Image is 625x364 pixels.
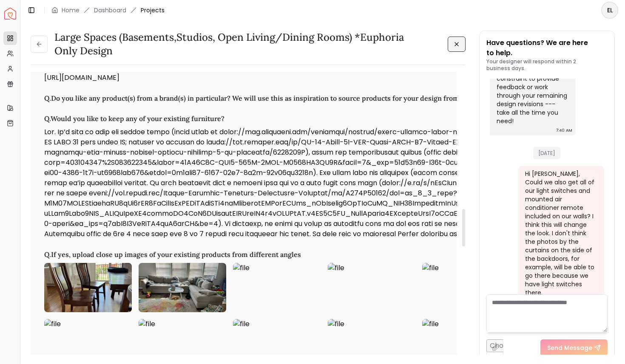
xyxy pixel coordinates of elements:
img: file [422,263,510,312]
img: file [139,263,226,312]
img: file [233,263,321,312]
button: EL [601,2,618,19]
span: Projects [141,6,165,14]
span: EL [602,3,617,18]
a: Home [62,6,80,14]
h3: Large Spaces (Basements,Studios, Open living/dining rooms) *Euphoria Only design [54,31,441,58]
p: Have questions? We are here to help. [486,38,608,58]
p: Your designer will respond within 2 business days. [486,58,608,72]
div: Hi [PERSON_NAME], Could we also get all of our light switches and mounted air conditioner remote ... [525,169,596,297]
span: [DATE] [533,147,560,159]
img: file [44,263,132,312]
div: 7:40 AM [556,126,572,135]
img: file [328,263,415,312]
a: Spacejoy [4,8,16,20]
a: Dashboard [94,6,126,14]
img: Spacejoy Logo [4,8,16,20]
nav: breadcrumb [51,6,165,14]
